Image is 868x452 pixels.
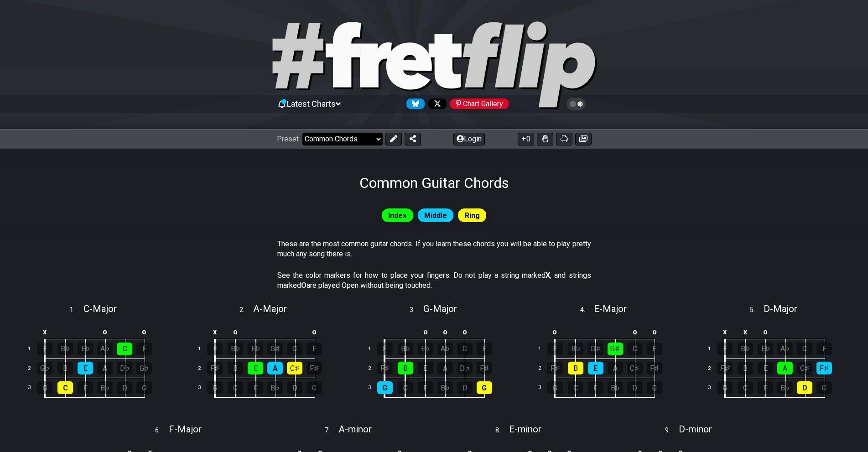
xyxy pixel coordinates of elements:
p: These are the most common guitar chords. If you learn these chords you will be able to play prett... [277,239,591,260]
td: 2 [192,358,214,378]
div: A♭ [437,343,453,355]
div: A [608,362,623,374]
div: C♯ [627,362,643,374]
div: F [588,381,603,394]
div: G [37,381,52,394]
td: 3 [363,378,385,398]
div: B♭ [738,343,753,355]
td: 1 [192,339,214,359]
div: E [418,362,433,374]
div: B♭ [57,343,73,355]
div: D [627,381,643,394]
div: G♭ [136,362,152,374]
div: F [816,343,832,355]
a: #fretflip at Pinterest [447,99,509,109]
td: o [135,324,154,339]
div: D [797,381,812,394]
div: F♯ [547,362,563,374]
div: G♭ [37,362,52,374]
strong: X [546,271,550,280]
div: C [398,381,413,394]
span: 2 . [239,305,253,315]
td: o [625,324,645,339]
td: 2 [703,358,725,378]
button: Share Preset [405,133,421,145]
div: A [437,362,453,374]
div: F [418,381,433,394]
div: G [647,381,662,394]
td: 2 [533,358,555,378]
p: See the color markers for how to place your fingers. Do not play a string marked , and strings ma... [277,270,591,291]
div: F♯ [717,362,733,374]
span: Ring [465,209,480,222]
div: F♯ [647,362,662,374]
div: B♭ [267,381,283,394]
td: x [34,324,55,339]
span: 5 . [750,305,764,315]
td: o [455,324,474,339]
button: 0 [518,133,534,145]
div: F [758,381,773,394]
div: A♭ [777,343,793,355]
span: 6 . [155,426,169,436]
div: F [78,381,93,394]
div: D [287,381,302,394]
div: B♭ [437,381,453,394]
div: B [228,362,243,374]
div: C♯ [797,362,812,374]
td: 1 [23,339,45,359]
div: A [777,362,793,374]
button: Login [453,133,485,145]
td: o [95,324,115,339]
div: B♭ [97,381,113,394]
div: D [117,381,132,394]
div: C [457,343,473,355]
div: C [57,381,73,394]
td: 3 [192,378,214,398]
div: C [738,381,753,394]
div: F [717,343,733,355]
div: A [97,362,113,374]
div: D♭ [117,362,132,374]
span: Index [388,209,406,222]
div: G [717,381,733,394]
div: F [307,343,322,355]
a: Follow #fretflip at X [425,99,447,109]
span: Toggle light / dark theme [571,100,582,108]
div: F [377,343,393,355]
div: C♯ [287,362,302,374]
div: A [267,362,283,374]
div: E [78,362,93,374]
span: 8 . [495,426,509,436]
div: E [248,362,263,374]
div: D [457,381,473,394]
span: 4 . [580,305,594,315]
span: E - minor [509,424,541,435]
span: D - Major [764,303,797,314]
td: o [225,324,246,339]
div: C [228,381,243,394]
div: E [758,362,773,374]
div: F [136,343,152,355]
strong: O [301,281,307,290]
span: E - Major [594,303,627,314]
div: B♭ [608,381,623,394]
span: C - Major [83,303,117,314]
div: G [816,381,832,394]
div: E♭ [758,343,773,355]
td: 3 [703,378,725,398]
span: Middle [424,209,447,222]
div: F [477,343,492,355]
div: B♭ [568,343,583,355]
div: F [547,343,563,355]
td: x [714,324,735,339]
div: B♭ [777,381,793,394]
h1: Common Guitar Chords [359,174,509,192]
span: G - Major [423,303,457,314]
div: G [377,381,393,394]
div: E♭ [248,343,263,355]
td: x [204,324,225,339]
button: Toggle Dexterity for all fretkits [537,133,553,145]
div: B [738,362,753,374]
div: F [248,381,263,394]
